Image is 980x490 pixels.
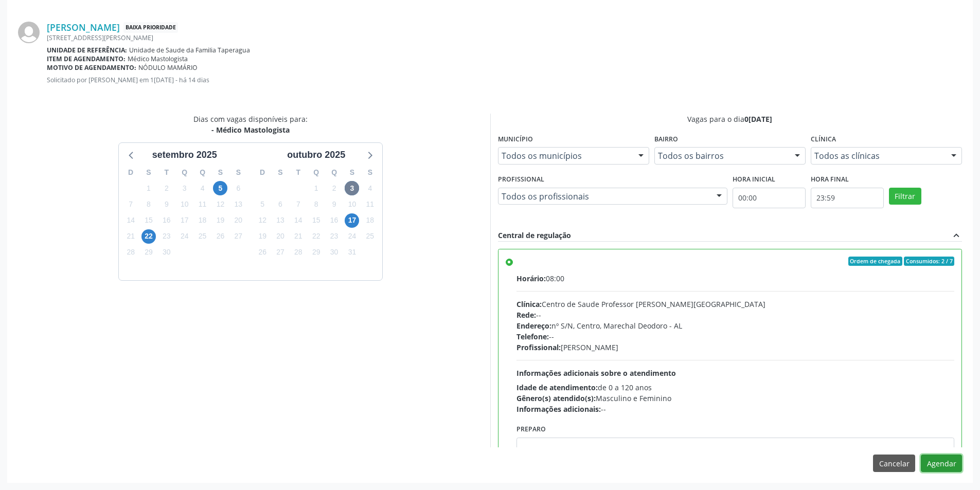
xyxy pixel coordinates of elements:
span: segunda-feira, 27 de outubro de 2025 [273,245,288,260]
span: quinta-feira, 25 de setembro de 2025 [195,229,210,244]
span: segunda-feira, 15 de setembro de 2025 [141,213,156,228]
span: segunda-feira, 29 de setembro de 2025 [141,245,156,260]
span: domingo, 21 de setembro de 2025 [123,229,138,244]
span: Baixa Prioridade [123,22,178,33]
span: terça-feira, 21 de outubro de 2025 [291,229,306,244]
input: Selecione o horário [733,188,806,208]
span: quinta-feira, 16 de outubro de 2025 [327,213,342,228]
span: segunda-feira, 6 de outubro de 2025 [273,197,288,211]
div: Vagas para o dia [498,114,963,124]
span: Consumidos: 2 / 7 [904,257,954,266]
div: nº S/N, Centro, Marechal Deodoro - AL [516,320,955,331]
div: [STREET_ADDRESS][PERSON_NAME] [47,33,962,42]
img: img [18,22,40,43]
div: Q [307,165,325,180]
div: Q [325,165,343,180]
div: outubro 2025 [283,148,349,162]
button: Cancelar [873,455,915,472]
span: Todos os municípios [502,151,628,161]
span: sexta-feira, 3 de outubro de 2025 [345,181,359,195]
b: Motivo de agendamento: [47,63,136,72]
button: Filtrar [889,188,921,205]
span: sábado, 18 de outubro de 2025 [363,213,377,228]
span: quarta-feira, 10 de setembro de 2025 [177,197,192,211]
label: Município [498,132,533,148]
span: Todos os bairros [658,151,785,161]
span: sábado, 4 de outubro de 2025 [363,181,377,195]
div: D [122,165,140,180]
span: Horário: [516,274,546,283]
span: quarta-feira, 29 de outubro de 2025 [309,245,324,260]
div: Q [175,165,193,180]
span: domingo, 26 de outubro de 2025 [255,245,270,260]
span: Unidade de Saude da Familia Taperagua [129,46,250,55]
span: domingo, 5 de outubro de 2025 [255,197,270,211]
div: S [272,165,290,180]
span: terça-feira, 14 de outubro de 2025 [291,213,306,228]
span: Endereço: [516,321,551,331]
div: Dias com vagas disponíveis para: [193,114,308,135]
span: sábado, 11 de outubro de 2025 [363,197,377,211]
span: Gênero(s) atendido(s): [516,393,596,403]
span: terça-feira, 23 de setembro de 2025 [159,229,174,244]
div: Central de regulação [498,230,571,241]
span: Todos os profissionais [502,191,706,202]
span: quinta-feira, 2 de outubro de 2025 [327,181,342,195]
div: T [157,165,175,180]
div: setembro 2025 [148,148,221,162]
span: quinta-feira, 11 de setembro de 2025 [195,197,210,211]
span: segunda-feira, 13 de outubro de 2025 [273,213,288,228]
span: sábado, 27 de setembro de 2025 [231,229,245,244]
span: sábado, 13 de setembro de 2025 [231,197,245,211]
span: terça-feira, 28 de outubro de 2025 [291,245,306,260]
span: sexta-feira, 26 de setembro de 2025 [213,229,227,244]
span: sexta-feira, 31 de outubro de 2025 [345,245,359,260]
div: S [229,165,247,180]
div: Masculino e Feminino [516,393,955,404]
span: quinta-feira, 4 de setembro de 2025 [195,181,210,195]
span: sexta-feira, 5 de setembro de 2025 [213,181,227,195]
span: quarta-feira, 8 de outubro de 2025 [309,197,324,211]
div: Centro de Saude Professor [PERSON_NAME][GEOGRAPHIC_DATA] [516,299,955,310]
div: Q [193,165,211,180]
span: quarta-feira, 1 de outubro de 2025 [309,181,324,195]
span: terça-feira, 16 de setembro de 2025 [159,213,174,228]
input: Selecione o horário [811,188,884,208]
span: quarta-feira, 15 de outubro de 2025 [309,213,324,228]
div: D [254,165,272,180]
span: quinta-feira, 18 de setembro de 2025 [195,213,210,228]
a: [PERSON_NAME] [47,22,120,33]
span: quinta-feira, 9 de outubro de 2025 [327,197,342,211]
label: Clínica [811,132,836,148]
span: sexta-feira, 24 de outubro de 2025 [345,229,359,244]
span: Clínica: [516,299,542,309]
span: quarta-feira, 24 de setembro de 2025 [177,229,192,244]
div: de 0 a 120 anos [516,382,955,393]
div: 08:00 [516,273,955,284]
span: Informações adicionais sobre o atendimento [516,368,676,378]
span: segunda-feira, 20 de outubro de 2025 [273,229,288,244]
div: -- [516,404,955,414]
span: sexta-feira, 17 de outubro de 2025 [345,213,359,228]
div: -- [516,331,955,342]
span: terça-feira, 2 de setembro de 2025 [159,181,174,195]
span: quarta-feira, 3 de setembro de 2025 [177,181,192,195]
div: S [140,165,158,180]
span: quinta-feira, 23 de outubro de 2025 [327,229,342,244]
div: - Médico Mastologista [193,124,308,135]
span: Todos as clínicas [814,151,941,161]
span: quarta-feira, 22 de outubro de 2025 [309,229,324,244]
b: Unidade de referência: [47,46,127,55]
span: sexta-feira, 12 de setembro de 2025 [213,197,227,211]
span: 0[DATE] [744,114,772,124]
span: segunda-feira, 8 de setembro de 2025 [141,197,156,211]
label: Preparo [516,422,546,438]
span: sexta-feira, 10 de outubro de 2025 [345,197,359,211]
span: sexta-feira, 19 de setembro de 2025 [213,213,227,228]
div: T [289,165,307,180]
button: Agendar [921,455,962,472]
span: quarta-feira, 17 de setembro de 2025 [177,213,192,228]
span: domingo, 14 de setembro de 2025 [123,213,138,228]
span: Idade de atendimento: [516,383,598,392]
div: S [361,165,379,180]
